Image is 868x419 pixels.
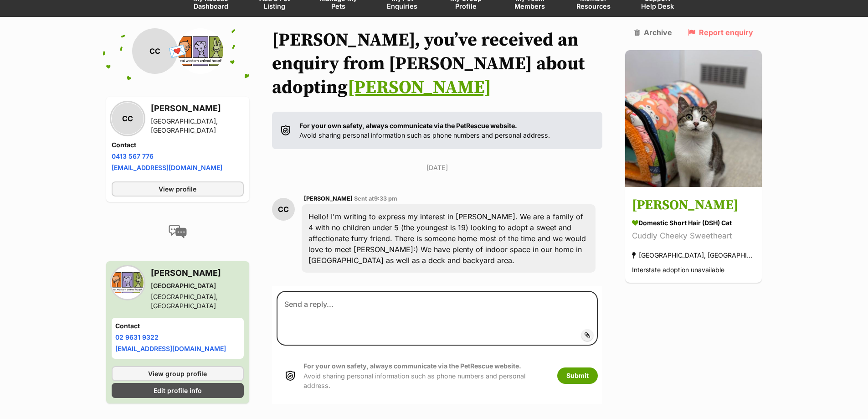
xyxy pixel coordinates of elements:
div: [GEOGRAPHIC_DATA], [GEOGRAPHIC_DATA] [632,249,755,262]
img: conversation-icon-4a6f8262b818ee0b60e3300018af0b2d0b884aa5de6e9bcb8d3d4eeb1a70a7c4.svg [169,225,187,238]
div: CC [272,198,295,221]
a: 0413 567 776 [112,152,154,160]
div: Cuddly Cheeky Sweetheart [632,230,755,243]
span: [PERSON_NAME] [304,195,353,202]
img: Great Western Animal Hospital profile pic [112,267,144,299]
h3: [PERSON_NAME] [632,196,755,216]
div: [GEOGRAPHIC_DATA] [151,281,244,290]
h1: [PERSON_NAME], you’ve received an enquiry from [PERSON_NAME] about adopting [272,28,603,99]
span: Edit profile info [154,386,202,395]
div: [GEOGRAPHIC_DATA], [GEOGRAPHIC_DATA] [151,292,244,310]
p: [DATE] [272,163,603,172]
div: CC [132,28,178,74]
a: [PERSON_NAME] Domestic Short Hair (DSH) Cat Cuddly Cheeky Sweetheart [GEOGRAPHIC_DATA], [GEOGRAPH... [625,189,762,283]
span: Interstate adoption unavailable [632,266,724,274]
h3: [PERSON_NAME] [151,267,244,279]
a: Report enquiry [688,28,753,36]
h3: [PERSON_NAME] [151,102,244,115]
strong: For your own safety, always communicate via the PetRescue website. [299,122,517,129]
button: Submit [557,367,598,384]
p: Avoid sharing personal information such as phone numbers and personal address. [299,121,550,140]
span: View group profile [148,369,207,378]
div: CC [112,103,144,134]
div: [GEOGRAPHIC_DATA], [GEOGRAPHIC_DATA] [151,117,244,135]
p: Avoid sharing personal information such as phone numbers and personal address. [303,361,548,390]
strong: For your own safety, always communicate via the PetRescue website. [303,362,521,370]
h4: Contact [115,321,240,331]
a: View group profile [112,366,244,381]
img: Great Western Animal Hospital profile pic [178,28,223,74]
h4: Contact [112,140,244,150]
a: 02 9631 9322 [115,333,159,341]
span: 💌 [167,41,188,61]
a: Edit profile info [112,383,244,398]
img: Tucker [625,50,762,187]
a: [EMAIL_ADDRESS][DOMAIN_NAME] [115,345,226,352]
span: View profile [159,184,196,194]
a: Archive [634,28,672,36]
a: [PERSON_NAME] [348,76,491,99]
div: Domestic Short Hair (DSH) Cat [632,218,755,228]
a: View profile [112,181,244,197]
div: Hello! I'm writing to express my interest in [PERSON_NAME]. We are a family of 4 with no children... [302,204,596,273]
span: Sent at [354,195,397,202]
a: [EMAIL_ADDRESS][DOMAIN_NAME] [112,164,222,171]
span: 9:33 pm [374,195,397,202]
